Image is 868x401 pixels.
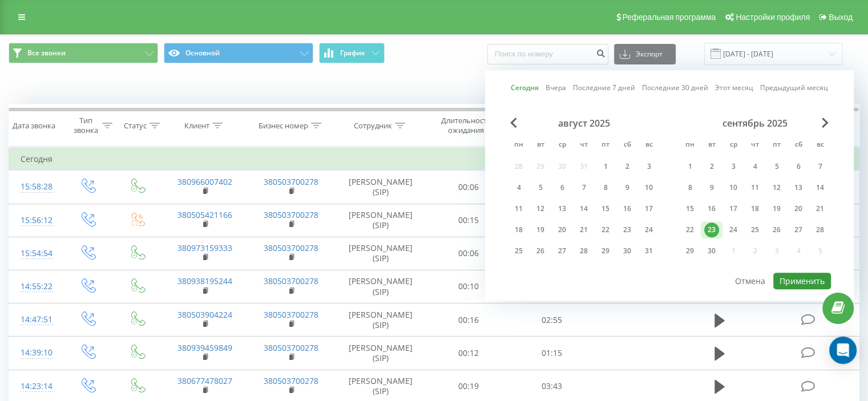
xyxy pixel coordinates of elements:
[334,171,427,204] td: [PERSON_NAME] (SIP)
[334,237,427,270] td: [PERSON_NAME] (SIP)
[726,180,741,195] div: 10
[9,148,859,171] td: Сегодня
[530,179,551,196] div: вт 5 авг. 2025 г.
[614,44,676,64] button: Экспорт
[21,176,51,198] div: 15:58:28
[616,221,638,238] div: сб 23 авг. 2025 г.
[177,209,232,220] a: 380505421166
[748,222,762,237] div: 25
[551,221,573,238] div: ср 20 авг. 2025 г.
[809,221,831,238] div: вс 28 сент. 2025 г.
[822,118,829,128] span: Next Month
[769,180,784,195] div: 12
[809,200,831,217] div: вс 21 сент. 2025 г.
[21,375,51,398] div: 14:23:14
[427,204,510,237] td: 00:15
[766,179,788,196] div: пт 12 сент. 2025 г.
[620,201,635,216] div: 16
[511,180,526,195] div: 4
[638,179,660,196] div: вс 10 авг. 2025 г.
[334,270,427,303] td: [PERSON_NAME] (SIP)
[790,137,807,154] abbr: суббота
[788,158,809,175] div: сб 6 сент. 2025 г.
[177,375,232,386] a: 380677478027
[177,276,232,286] a: 380938195244
[177,309,232,320] a: 380503904224
[679,118,831,129] div: сентябрь 2025
[511,222,526,237] div: 18
[27,48,66,58] span: Все звонки
[576,244,591,258] div: 28
[683,244,697,258] div: 29
[704,244,719,258] div: 30
[769,201,784,216] div: 19
[813,159,827,174] div: 7
[760,83,828,94] a: Предыдущий месяц
[427,237,510,270] td: 00:06
[598,244,613,258] div: 29
[616,179,638,196] div: сб 9 авг. 2025 г.
[264,276,318,286] a: 380503700278
[829,13,853,22] span: Выход
[722,221,744,238] div: ср 24 сент. 2025 г.
[679,179,701,196] div: пн 8 сент. 2025 г.
[533,222,548,237] div: 19
[722,158,744,175] div: ср 3 сент. 2025 г.
[640,137,657,154] abbr: воскресенье
[809,158,831,175] div: вс 7 сент. 2025 г.
[554,137,571,154] abbr: среда
[595,221,616,238] div: пт 22 авг. 2025 г.
[679,242,701,260] div: пн 29 сент. 2025 г.
[788,221,809,238] div: сб 27 сент. 2025 г.
[72,116,99,135] div: Тип звонка
[813,180,827,195] div: 14
[595,179,616,196] div: пт 8 авг. 2025 г.
[510,137,527,154] abbr: понедельник
[575,137,592,154] abbr: четверг
[616,200,638,217] div: сб 16 авг. 2025 г.
[334,337,427,370] td: [PERSON_NAME] (SIP)
[638,158,660,175] div: вс 3 авг. 2025 г.
[124,121,147,131] div: Статус
[679,158,701,175] div: пн 1 сент. 2025 г.
[744,158,766,175] div: чт 4 сент. 2025 г.
[812,137,829,154] abbr: воскресенье
[715,83,753,94] a: Этот месяц
[788,179,809,196] div: сб 13 сент. 2025 г.
[725,137,742,154] abbr: среда
[701,242,722,260] div: вт 30 сент. 2025 г.
[511,83,539,94] a: Сегодня
[21,276,51,298] div: 14:55:22
[641,244,656,258] div: 31
[704,201,719,216] div: 16
[551,179,573,196] div: ср 6 авг. 2025 г.
[533,201,548,216] div: 12
[791,180,806,195] div: 13
[264,242,318,253] a: 380503700278
[641,222,656,237] div: 24
[683,159,697,174] div: 1
[264,309,318,320] a: 380503700278
[334,303,427,337] td: [PERSON_NAME] (SIP)
[533,180,548,195] div: 5
[679,200,701,217] div: пн 15 сент. 2025 г.
[679,221,701,238] div: пн 22 сент. 2025 г.
[508,200,530,217] div: пн 11 авг. 2025 г.
[598,180,613,195] div: 8
[616,242,638,260] div: сб 30 авг. 2025 г.
[726,159,741,174] div: 3
[701,200,722,217] div: вт 16 сент. 2025 г.
[21,342,51,364] div: 14:39:10
[546,83,566,94] a: Вчера
[555,222,570,237] div: 20
[555,180,570,195] div: 6
[264,342,318,353] a: 380503700278
[595,242,616,260] div: пт 29 авг. 2025 г.
[487,44,608,64] input: Поиск по номеру
[683,222,697,237] div: 22
[638,221,660,238] div: вс 24 авг. 2025 г.
[555,201,570,216] div: 13
[427,337,510,370] td: 00:12
[622,13,716,22] span: Реферальная программа
[813,201,827,216] div: 21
